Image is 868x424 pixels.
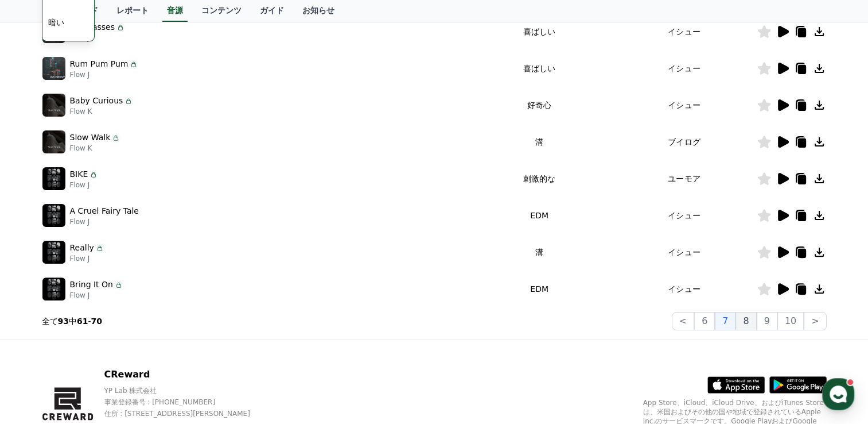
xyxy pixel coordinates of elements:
[70,132,111,144] p: Slow Walk
[715,312,735,330] button: 7
[777,312,804,330] button: 10
[612,124,756,160] td: ブイログ
[77,317,88,326] strong: 61
[735,312,756,330] button: 8
[42,277,65,300] img: music
[42,130,65,153] img: music
[42,315,103,327] p: 全て 中 -
[467,87,612,124] td: 好奇心
[170,346,198,355] span: Settings
[148,329,220,357] a: Settings
[70,242,94,254] p: Really
[44,10,69,35] button: 暗い
[467,160,612,197] td: 刺激的な
[672,312,694,330] button: <
[612,197,756,234] td: イシュー
[467,271,612,307] td: EDM
[467,234,612,271] td: 溝
[76,329,148,357] a: Messages
[95,346,129,356] span: Messages
[70,33,125,43] p: Flow J
[70,95,123,107] p: Baby Curious
[104,398,270,407] p: 事業登録番号 : [PHONE_NUMBER]
[70,70,139,79] p: Flow J
[612,87,756,124] td: イシュー
[42,241,65,264] img: music
[70,217,139,226] p: Flow J
[804,312,826,330] button: >
[694,312,715,330] button: 6
[612,271,756,307] td: イシュー
[42,57,65,80] img: music
[70,205,139,217] p: A Cruel Fairy Tale
[467,197,612,234] td: EDM
[70,168,88,180] p: BIKE
[29,346,49,355] span: Home
[70,144,121,153] p: Flow K
[58,317,69,326] strong: 93
[70,107,134,116] p: Flow K
[42,204,65,227] img: music
[42,167,65,190] img: music
[612,234,756,271] td: イシュー
[467,50,612,87] td: 喜ばしい
[91,317,102,326] strong: 70
[467,124,612,160] td: 溝
[612,13,756,50] td: イシュー
[70,291,123,300] p: Flow J
[104,386,270,395] p: YP Lab 株式会社
[757,312,777,330] button: 9
[70,180,99,190] p: Flow J
[612,160,756,197] td: ユーモア
[70,58,129,70] p: Rum Pum Pum
[42,94,65,117] img: music
[3,329,76,357] a: Home
[467,13,612,50] td: 喜ばしい
[104,368,270,381] p: CReward
[612,50,756,87] td: イシュー
[70,254,104,263] p: Flow J
[104,409,270,418] p: 住所 : [STREET_ADDRESS][PERSON_NAME]
[70,279,113,291] p: Bring It On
